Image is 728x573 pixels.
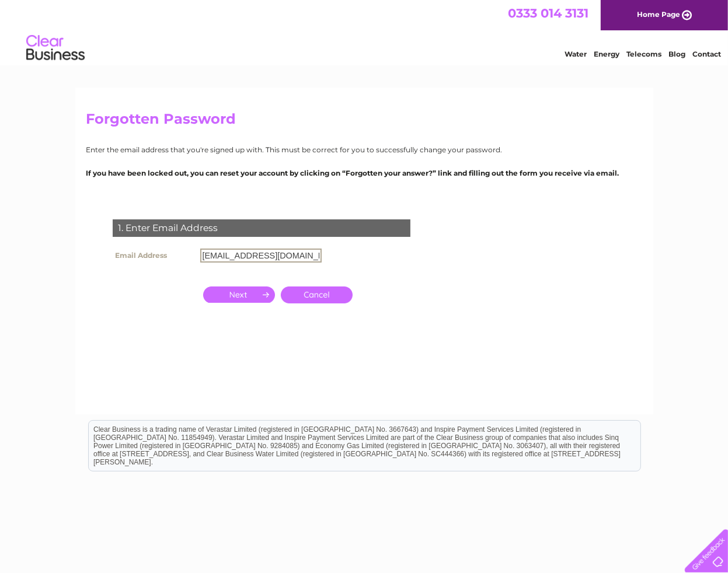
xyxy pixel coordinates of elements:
[26,30,85,66] img: logo.png
[692,50,721,58] a: Contact
[110,246,197,265] th: Email Address
[86,167,642,179] p: If you have been locked out, you can reset your account by clicking on “Forgotten your answer?” l...
[565,50,587,58] a: Water
[594,50,619,58] a: Energy
[89,6,640,57] div: Clear Business is a trading name of Verastar Limited (registered in [GEOGRAPHIC_DATA] No. 3667643...
[86,144,642,155] p: Enter the email address that you're signed up with. This must be correct for you to successfully ...
[113,219,410,237] div: 1. Enter Email Address
[508,6,588,20] a: 0333 014 3131
[668,50,685,58] a: Blog
[626,50,661,58] a: Telecoms
[281,286,353,303] a: Cancel
[86,111,642,133] h2: Forgotten Password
